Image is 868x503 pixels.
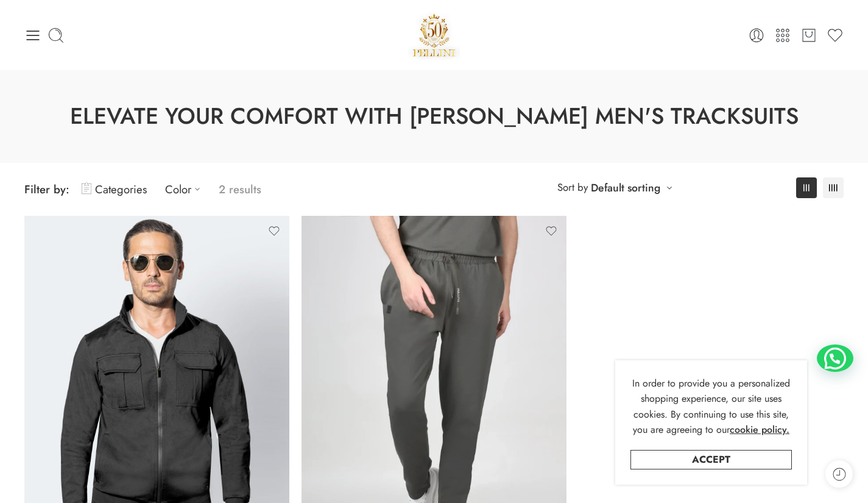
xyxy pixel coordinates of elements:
[165,175,206,204] a: Color
[24,181,69,198] span: Filter by:
[632,376,790,437] span: In order to provide you a personalized shopping experience, our site uses cookies. By continuing ...
[748,27,765,44] a: Login / Register
[219,175,261,204] p: 2 results
[408,9,460,61] img: Pellini
[630,450,792,469] a: Accept
[591,179,660,196] a: Default sorting
[730,422,789,438] a: cookie policy.
[408,9,460,61] a: Pellini -
[82,175,147,204] a: Categories
[557,177,588,198] span: Sort by
[800,27,817,44] a: Cart
[30,101,838,132] h1: Elevate Your Comfort with [PERSON_NAME] Men's Tracksuits
[827,27,844,44] a: Wishlist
